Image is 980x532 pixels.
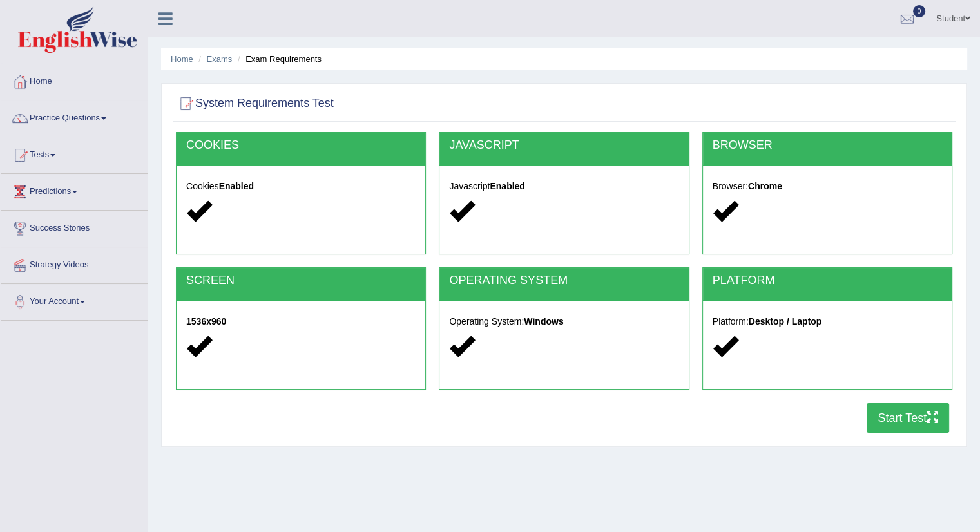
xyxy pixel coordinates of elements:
[524,316,563,327] strong: Windows
[713,317,942,327] h5: Platform:
[748,181,782,191] strong: Chrome
[449,274,678,287] h2: OPERATING SYSTEM
[1,64,148,96] a: Home
[1,247,148,280] a: Strategy Videos
[186,274,416,287] h2: SCREEN
[713,139,942,152] h2: BROWSER
[1,100,148,133] a: Practice Questions
[490,181,524,191] strong: Enabled
[176,94,334,113] h2: System Requirements Test
[449,182,678,191] h5: Javascript
[713,274,942,287] h2: PLATFORM
[186,139,416,152] h2: COOKIES
[186,182,416,191] h5: Cookies
[1,137,148,169] a: Tests
[713,182,942,191] h5: Browser:
[1,174,148,206] a: Predictions
[1,211,148,243] a: Success Stories
[913,5,926,17] span: 0
[207,54,233,64] a: Exams
[235,53,322,65] li: Exam Requirements
[171,54,193,64] a: Home
[449,317,678,327] h5: Operating System:
[867,403,949,433] button: Start Test
[219,181,254,191] strong: Enabled
[1,284,148,316] a: Your Account
[749,316,822,327] strong: Desktop / Laptop
[186,316,226,327] strong: 1536x960
[449,139,678,152] h2: JAVASCRIPT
